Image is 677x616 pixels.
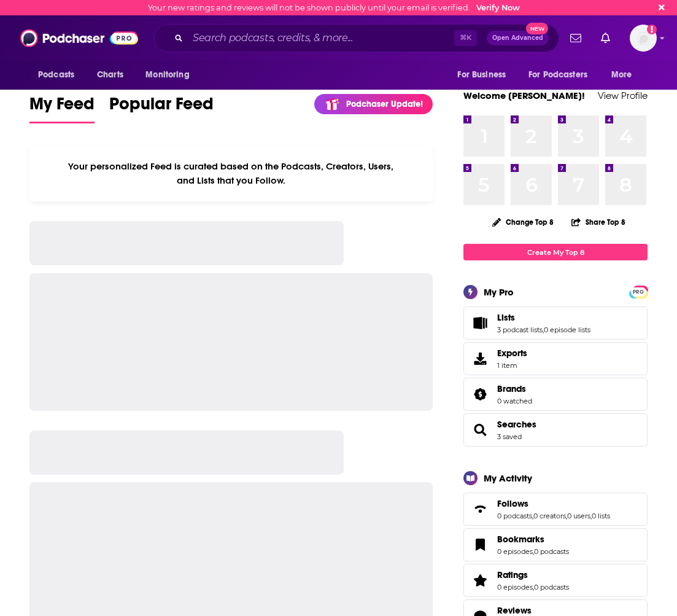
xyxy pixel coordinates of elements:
[145,66,189,84] span: Monitoring
[476,3,520,12] a: Verify Now
[603,63,648,87] button: open menu
[497,383,532,394] a: Brands
[497,348,527,359] span: Exports
[463,564,648,597] span: Ratings
[497,534,569,545] a: Bookmarks
[497,605,569,616] a: Reviews
[89,63,131,87] a: Charts
[497,432,522,441] a: 3 saved
[154,24,559,52] div: Search podcasts, credits, & more...
[533,583,534,591] span: ,
[468,350,492,367] span: Exports
[630,25,657,52] span: Logged in as charlottestone
[647,25,657,34] svg: Email not verified
[630,25,657,52] img: User Profile
[497,383,526,394] span: Brands
[463,244,648,260] a: Create My Top 8
[449,63,521,87] button: open menu
[463,342,648,375] a: Exports
[484,472,532,484] div: My Activity
[497,312,590,323] a: Lists
[497,534,544,545] span: Bookmarks
[543,326,544,334] span: ,
[598,90,648,101] a: View Profile
[468,572,492,589] a: Ratings
[38,66,74,84] span: Podcasts
[631,287,646,296] a: PRO
[463,493,648,526] span: Follows
[137,63,205,87] button: open menu
[188,28,454,48] input: Search podcasts, credits, & more...
[497,547,533,556] a: 0 episodes
[571,210,626,234] button: Share Top 8
[29,63,90,87] button: open menu
[544,326,590,334] a: 0 episode lists
[29,93,95,122] span: My Feed
[497,498,610,509] a: Follows
[29,146,433,201] div: Your personalized Feed is curated based on the Podcasts, Creators, Users, and Lists that you Follow.
[630,25,657,52] button: Show profile menu
[497,498,528,509] span: Follows
[532,512,533,520] span: ,
[534,547,569,556] a: 0 podcasts
[567,512,590,520] a: 0 users
[497,512,532,520] a: 0 podcasts
[29,93,95,123] a: My Feed
[497,326,543,334] a: 3 podcast lists
[631,287,646,297] span: PRO
[487,31,549,45] button: Open AdvancedNew
[497,312,515,323] span: Lists
[520,63,605,87] button: open menu
[592,512,610,520] a: 0 lists
[528,66,587,84] span: For Podcasters
[566,512,567,520] span: ,
[148,3,520,12] div: Your new ratings and reviews will not be shown publicly until your email is verified.
[468,536,492,553] a: Bookmarks
[497,583,533,591] a: 0 episodes
[596,28,615,49] a: Show notifications dropdown
[492,35,543,41] span: Open Advanced
[565,28,586,49] a: Show notifications dropdown
[497,569,569,580] a: Ratings
[109,93,214,123] a: Popular Feed
[463,413,648,446] span: Searches
[485,214,561,230] button: Change Top 8
[590,512,592,520] span: ,
[497,569,528,580] span: Ratings
[463,378,648,411] span: Brands
[346,99,423,109] p: Podchaser Update!
[526,23,548,34] span: New
[468,314,492,332] a: Lists
[463,528,648,561] span: Bookmarks
[533,512,566,520] a: 0 creators
[497,605,532,616] span: Reviews
[468,386,492,403] a: Brands
[463,90,585,101] a: Welcome [PERSON_NAME]!
[484,286,514,298] div: My Pro
[497,361,527,370] span: 1 item
[497,419,536,430] a: Searches
[457,66,506,84] span: For Business
[109,93,214,122] span: Popular Feed
[497,397,532,405] a: 0 watched
[20,26,138,50] img: Podchaser - Follow, Share and Rate Podcasts
[97,66,123,84] span: Charts
[468,421,492,439] a: Searches
[468,501,492,518] a: Follows
[534,583,569,591] a: 0 podcasts
[454,30,477,46] span: ⌘ K
[533,547,534,556] span: ,
[611,66,632,84] span: More
[463,306,648,340] span: Lists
